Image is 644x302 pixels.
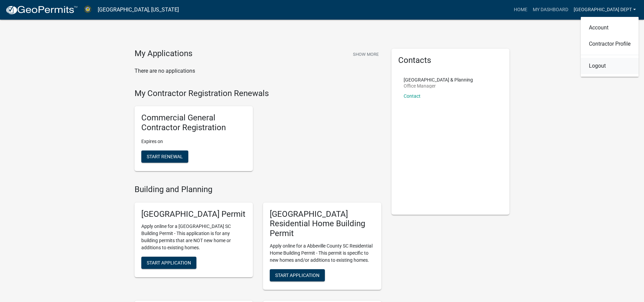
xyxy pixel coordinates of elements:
[530,3,571,16] a: My Dashboard
[135,67,381,75] p: There are no applications
[270,242,375,264] p: Apply online for a Abbeville County SC Residential Home Building Permit - This permit is specific...
[404,77,473,82] p: [GEOGRAPHIC_DATA] & Planning
[135,49,192,59] h4: My Applications
[135,185,381,194] h4: Building and Planning
[404,84,473,88] p: Office Manager
[275,273,319,278] span: Start Application
[147,260,191,265] span: Start Application
[141,138,246,145] p: Expires on
[511,3,530,16] a: Home
[571,3,639,16] a: [GEOGRAPHIC_DATA] Dept
[141,223,246,251] p: Apply online for a [GEOGRAPHIC_DATA] SC Building Permit - This application is for any building pe...
[581,36,639,52] a: Contractor Profile
[270,209,375,238] h5: [GEOGRAPHIC_DATA] Residential Home Building Permit
[270,269,325,281] button: Start Application
[141,113,246,133] h5: Commercial General Contractor Registration
[141,209,246,219] h5: [GEOGRAPHIC_DATA] Permit
[141,150,188,163] button: Start Renewal
[404,93,421,99] a: Contact
[350,49,381,60] button: Show More
[135,89,381,98] h4: My Contractor Registration Renewals
[147,154,183,159] span: Start Renewal
[141,257,196,269] button: Start Application
[581,58,639,74] a: Logout
[581,17,639,77] div: [GEOGRAPHIC_DATA] Dept
[135,89,381,177] wm-registration-list-section: My Contractor Registration Renewals
[398,55,503,65] h5: Contacts
[98,4,179,16] a: [GEOGRAPHIC_DATA], [US_STATE]
[581,20,639,36] a: Account
[83,5,92,14] img: Abbeville County, South Carolina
